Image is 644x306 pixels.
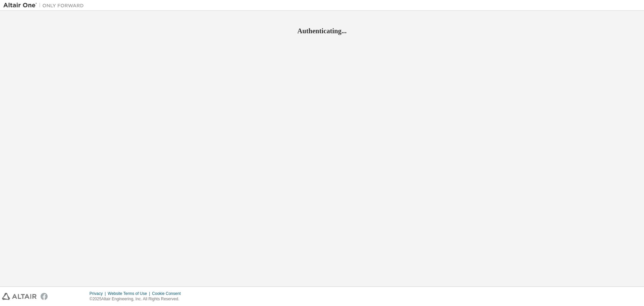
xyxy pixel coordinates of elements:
[41,293,48,300] img: facebook.svg
[90,296,185,302] p: © 2025 Altair Engineering, Inc. All Rights Reserved.
[108,291,152,296] div: Website Terms of Use
[90,291,108,296] div: Privacy
[152,291,184,296] div: Cookie Consent
[3,2,87,9] img: Altair One
[2,293,37,300] img: altair_logo.svg
[3,27,641,35] h2: Authenticating...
